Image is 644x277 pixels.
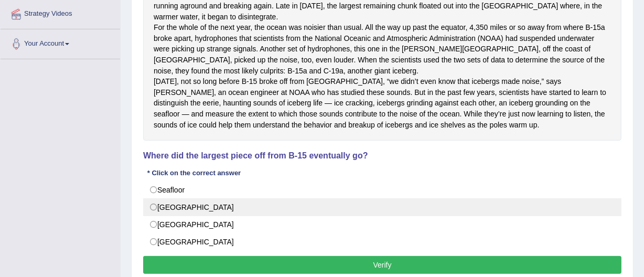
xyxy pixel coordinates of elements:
label: [GEOGRAPHIC_DATA] [143,198,621,216]
a: Your Account [1,29,120,56]
label: [GEOGRAPHIC_DATA] [143,216,621,233]
label: [GEOGRAPHIC_DATA] [143,233,621,251]
h4: Where did the largest piece off from B-15 eventually go? [143,151,621,161]
label: Seafloor [143,181,621,199]
div: * Click on the correct answer [143,168,245,178]
button: Verify [143,256,621,274]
